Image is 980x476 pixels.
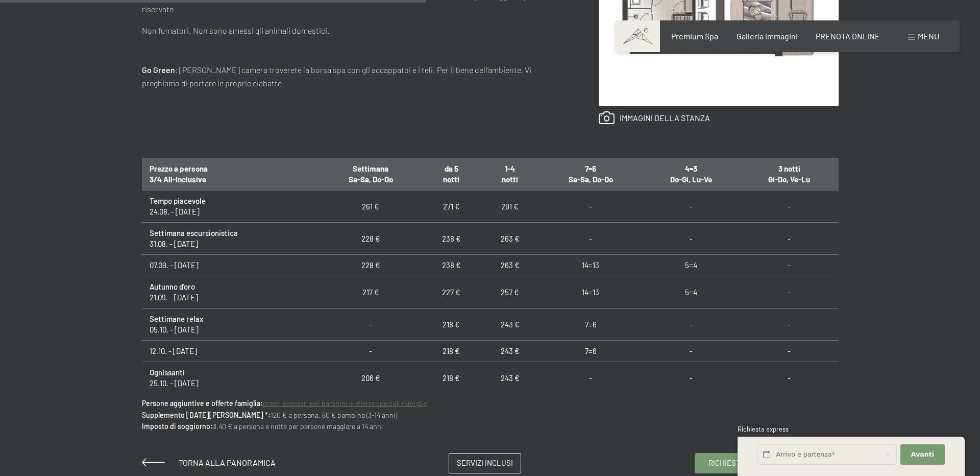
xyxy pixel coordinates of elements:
[142,223,320,255] td: 31.08. - [DATE]
[740,223,838,255] td: -
[740,276,838,308] td: -
[540,341,642,362] td: 7=6
[422,223,481,255] td: 238 €
[911,450,934,459] span: Avanti
[481,255,540,276] td: 263 €
[918,31,939,41] span: Menu
[481,191,540,223] td: 291 €
[422,191,481,223] td: 271 €
[142,158,320,191] th: Prezzo a persona 3/4 All-Inclusive
[642,276,740,308] td: 5=4
[540,191,642,223] td: -
[540,255,642,276] td: 14=13
[540,362,642,394] td: -
[422,255,481,276] td: 238 €
[142,308,320,341] td: 05.10. - [DATE]
[150,368,185,377] strong: Ognissanti
[142,24,558,37] p: Non fumatori. Non sono amessi gli animali domestici.
[320,223,422,255] td: 228 €
[481,362,540,394] td: 243 €
[142,398,839,432] p: 120 € a persona, 60 € bambino (3-14 anni) 3,40 € a persona e notte per persone maggiore a 14 anni
[320,308,422,341] td: -
[642,223,740,255] td: -
[540,308,642,341] td: 7=6
[481,341,540,362] td: 243 €
[320,362,422,394] td: 206 €
[449,454,521,473] a: Servizi inclusi
[900,444,944,465] button: Avanti
[150,228,238,237] strong: Settimana escursionistica
[740,158,838,191] th: 3 notti Gi-Do, Ve-Lu
[737,31,798,41] a: Galleria immagini
[142,399,263,408] strong: Persone aggiuntive e offerte famiglia:
[642,308,740,341] td: -
[263,399,427,408] a: prezzi scontati per bambini e offerte speciali famiglie
[422,362,481,394] td: 218 €
[457,458,513,468] span: Servizi inclusi
[740,341,838,362] td: -
[320,158,422,191] th: Settimana Sa-Sa, Do-Do
[142,276,320,308] td: 21.09. - [DATE]
[481,223,540,255] td: 263 €
[816,31,880,41] a: PRENOTA ONLINE
[671,31,718,41] a: Premium Spa
[142,362,320,394] td: 25.10. - [DATE]
[540,276,642,308] td: 14=13
[142,255,320,276] td: 07.09. - [DATE]
[150,196,206,205] strong: Tempo piacevole
[642,255,740,276] td: 5=4
[740,362,838,394] td: -
[422,308,481,341] td: 218 €
[422,341,481,362] td: 218 €
[738,425,789,433] span: Richiesta express
[642,341,740,362] td: -
[150,282,195,291] strong: Autunno d'oro
[695,454,758,473] a: Richiesta
[142,422,213,431] strong: Imposto di soggiorno:
[740,191,838,223] td: -
[422,158,481,191] th: da 5 notti
[540,223,642,255] td: -
[179,458,276,467] span: Torna alla panoramica
[540,158,642,191] th: 7=6 Sa-Sa, Do-Do
[142,63,558,89] p: : [PERSON_NAME] camera troverete la borsa spa con gli accappatoi e i teli. Per il bene dell’ambie...
[422,276,481,308] td: 227 €
[142,65,175,75] strong: Go Green
[481,158,540,191] th: 1-4 notti
[320,191,422,223] td: 261 €
[642,191,740,223] td: -
[142,411,271,419] strong: Supplemento [DATE][PERSON_NAME] *:
[740,308,838,341] td: -
[142,458,276,467] a: Torna alla panoramica
[320,341,422,362] td: -
[320,276,422,308] td: 217 €
[642,158,740,191] th: 4=3 Do-Gi, Lu-Ve
[142,191,320,223] td: 24.08. - [DATE]
[481,308,540,341] td: 243 €
[142,341,320,362] td: 12.10. - [DATE]
[740,255,838,276] td: -
[642,362,740,394] td: -
[481,276,540,308] td: 257 €
[320,255,422,276] td: 228 €
[708,458,745,468] span: Richiesta
[150,314,203,323] strong: Settimane relax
